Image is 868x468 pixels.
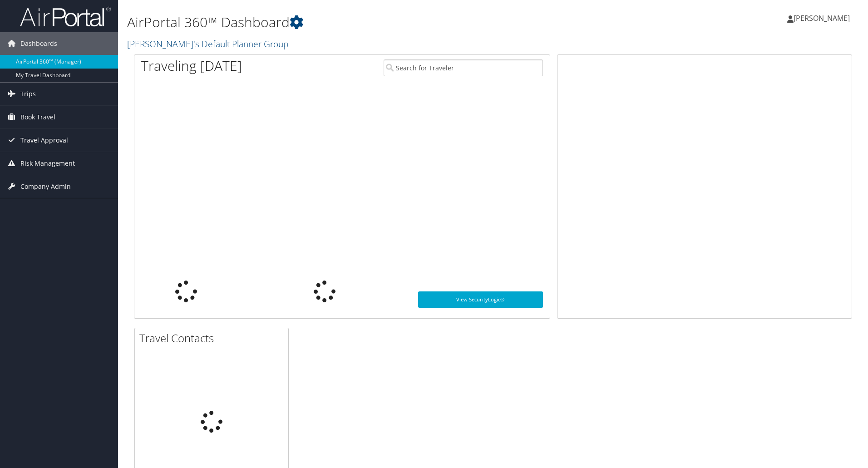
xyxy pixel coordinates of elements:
[20,175,71,198] span: Company Admin
[418,291,543,308] a: View SecurityLogic®
[787,5,859,32] a: [PERSON_NAME]
[794,13,850,23] span: [PERSON_NAME]
[20,6,111,27] img: airportal-logo.png
[384,59,543,76] input: Search for Traveler
[127,38,291,50] a: [PERSON_NAME]'s Default Planner Group
[20,32,57,55] span: Dashboards
[20,129,68,152] span: Travel Approval
[20,83,36,105] span: Trips
[141,56,242,75] h1: Traveling [DATE]
[127,13,615,32] h1: AirPortal 360™ Dashboard
[139,330,288,346] h2: Travel Contacts
[20,152,75,175] span: Risk Management
[20,106,55,128] span: Book Travel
